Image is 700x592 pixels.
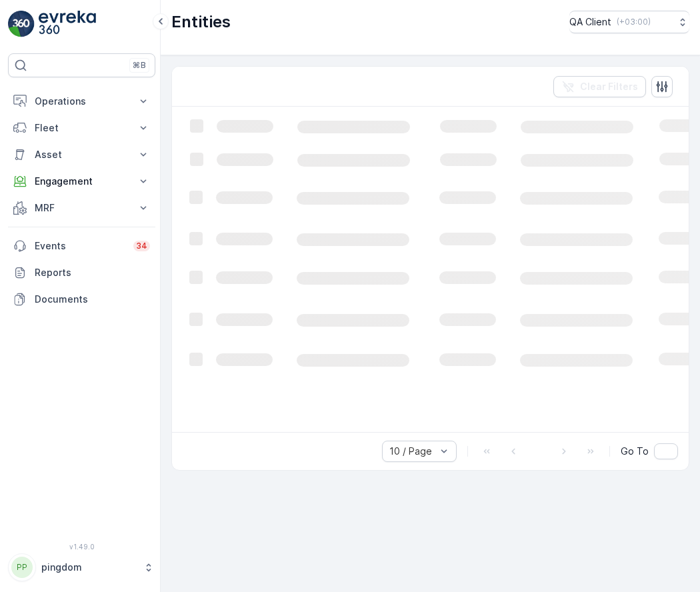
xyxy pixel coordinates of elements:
p: Fleet [35,121,129,135]
p: 34 [136,241,147,251]
button: Operations [8,88,155,115]
img: logo [8,11,35,37]
p: pingdom [41,561,137,574]
img: logo_light-DOdMpM7g.png [39,11,96,37]
button: MRF [8,195,155,221]
p: Events [35,239,125,253]
button: Engagement [8,168,155,195]
button: PPpingdom [8,553,155,581]
p: MRF [35,201,129,215]
p: Operations [35,95,129,108]
a: Events34 [8,233,155,259]
p: ⌘B [133,60,146,71]
p: Reports [35,266,150,279]
p: QA Client [569,15,611,29]
span: v 1.49.0 [8,543,155,551]
button: QA Client(+03:00) [569,11,689,33]
button: Asset [8,141,155,168]
a: Reports [8,259,155,286]
p: ( +03:00 ) [617,17,651,27]
p: Engagement [35,175,129,188]
button: Clear Filters [553,76,646,97]
p: Entities [171,11,231,33]
p: Asset [35,148,129,161]
span: Go To [621,445,649,458]
button: Fleet [8,115,155,141]
p: Clear Filters [580,80,638,93]
p: Documents [35,293,150,306]
div: PP [11,557,33,578]
a: Documents [8,286,155,313]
